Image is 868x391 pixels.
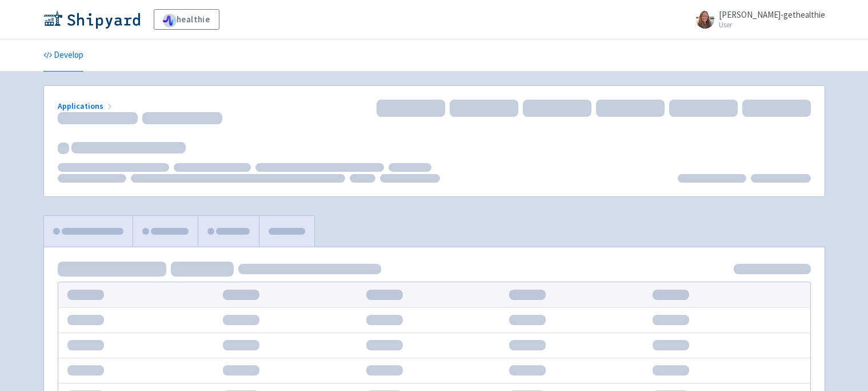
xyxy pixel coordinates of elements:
[719,21,825,29] small: User
[689,10,825,29] a: [PERSON_NAME]-gethealthie User
[719,9,825,20] span: [PERSON_NAME]-gethealthie
[43,40,83,72] a: Develop
[58,101,114,111] a: Applications
[43,10,140,29] img: Shipyard logo
[154,9,219,30] a: healthie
